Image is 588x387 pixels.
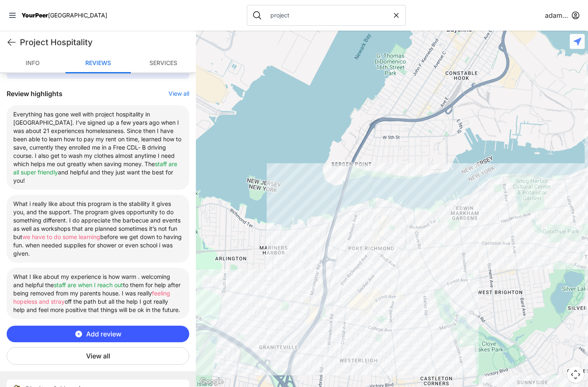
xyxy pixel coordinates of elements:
button: View all [169,89,189,98]
span: adamabard [545,10,568,20]
span: Add review [86,329,121,339]
span: staff are when I reach out [54,281,123,288]
span: [GEOGRAPHIC_DATA] [48,12,107,19]
a: Services [131,54,196,73]
button: Add review [7,326,189,342]
input: Search [265,11,392,19]
a: YourPeer[GEOGRAPHIC_DATA] [22,13,107,18]
span: YourPeer [22,12,48,19]
img: Google [198,376,225,387]
li: What i really like about this program is the stability it gives you, and the support. The program... [7,195,189,263]
a: Reviews [65,54,131,73]
span: we have to do some learning [22,233,100,240]
button: Map camera controls [567,366,584,383]
li: What I like about my experience is how warm . welcoming and helpful the to them for help after be... [7,268,189,319]
button: View all [7,347,189,365]
button: adamabard [545,10,580,20]
h3: Review highlights [7,89,63,99]
a: Open this area in Google Maps (opens a new window) [198,376,225,387]
li: Everything has gone well with project hospitality in [GEOGRAPHIC_DATA]. I’ve signed up a few year... [7,105,189,190]
h1: Project Hospitality [20,36,189,48]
